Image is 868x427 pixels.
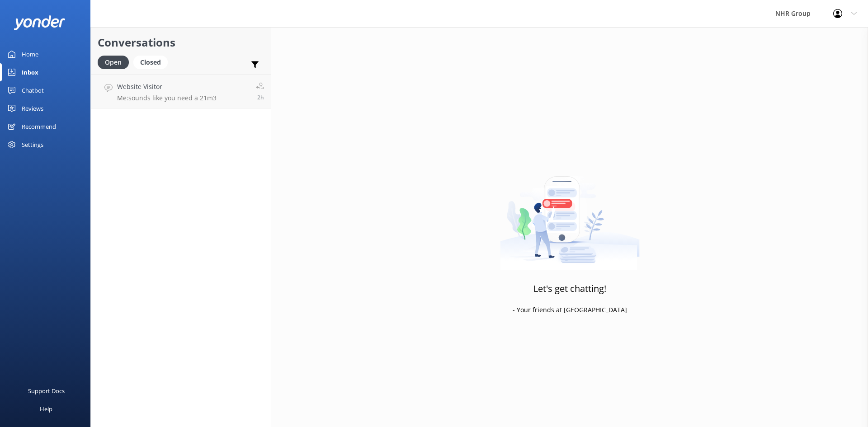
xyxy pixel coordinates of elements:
[117,82,217,92] h4: Website Visitor
[133,56,168,69] div: Closed
[22,136,43,154] div: Settings
[22,45,38,63] div: Home
[14,15,66,30] img: yonder-white-logo.png
[98,56,129,69] div: Open
[91,75,271,108] a: Website VisitorMe:sounds like you need a 21m32h
[117,94,217,102] p: Me: sounds like you need a 21m3
[22,99,43,117] div: Reviews
[500,157,640,270] img: artwork of a man stealing a conversation from at giant smartphone
[98,57,133,67] a: Open
[98,34,264,51] h2: Conversations
[22,63,38,81] div: Inbox
[133,57,172,67] a: Closed
[513,305,627,315] p: - Your friends at [GEOGRAPHIC_DATA]
[22,81,44,99] div: Chatbot
[40,400,52,418] div: Help
[533,282,606,296] h3: Let's get chatting!
[257,94,264,101] span: Sep 01 2025 07:19am (UTC +12:00) Pacific/Auckland
[22,117,56,136] div: Recommend
[28,382,65,400] div: Support Docs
